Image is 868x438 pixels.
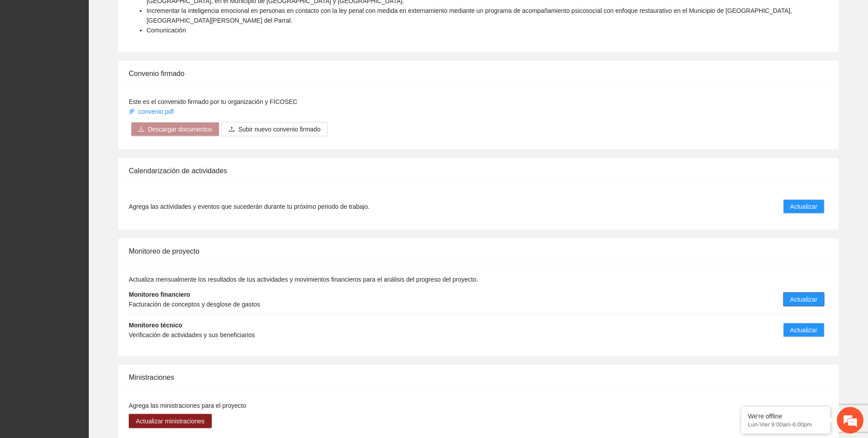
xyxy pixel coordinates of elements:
a: convenio.pdf [129,108,175,115]
span: Actualizar [790,325,817,335]
span: Actualizar ministraciones [136,416,205,426]
span: Subir nuevo convenio firmado [238,124,321,134]
span: Comunicación [147,27,186,34]
a: Actualizar ministraciones [129,418,212,425]
span: Incrementar la inteligencia emocional en personas en contacto con la ley penal con medida en exte... [147,7,792,24]
span: Actualizar [790,202,817,211]
span: Agrega las ministraciones para el proyecto [129,402,246,409]
span: upload [229,126,235,133]
p: Lun-Vier 9:00am-6:00pm [748,421,824,428]
div: We're offline [748,413,824,420]
strong: Monitoreo financiero [129,291,190,298]
span: paper-clip [129,108,135,115]
strong: Monitoreo técnico [129,322,182,329]
button: Actualizar ministraciones [129,414,212,428]
button: Actualizar [783,292,824,307]
button: Actualizar [783,199,824,214]
button: Actualizar [783,323,824,337]
span: Actualiza mensualmente los resultados de tus actividades y movimientos financieros para el anális... [129,276,478,283]
span: download [138,126,144,133]
div: Convenio firmado [129,61,828,86]
div: Monitoreo de proyecto [129,239,828,264]
span: Facturación de conceptos y desglose de gastos [129,301,260,308]
span: Agrega las actividades y eventos que sucederán durante tu próximo periodo de trabajo. [129,202,369,211]
span: Actualizar [790,295,817,304]
button: downloadDescargar documentos [131,122,219,136]
button: uploadSubir nuevo convenio firmado [222,122,328,136]
span: uploadSubir nuevo convenio firmado [222,126,328,133]
span: Verificación de actividades y sus beneficiarios [129,331,255,338]
span: Este es el convenido firmado por tu organización y FICOSEC [129,98,297,105]
span: Descargar documentos [148,124,212,134]
div: Calendarización de actividades [129,158,828,183]
div: Ministraciones [129,365,828,390]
